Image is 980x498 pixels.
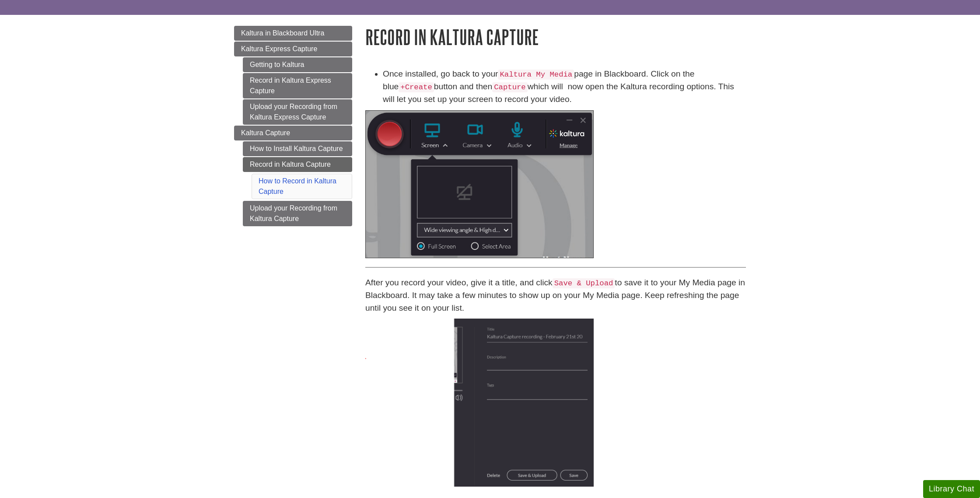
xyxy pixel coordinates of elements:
img: save and upload [365,319,594,487]
p: After you record your video, give it a title, and click to save it to your My Media page in Black... [365,277,746,315]
code: +Create [399,82,434,92]
a: Kaltura Express Capture [234,42,352,56]
div: Guide Page Menu [234,26,352,226]
a: Kaltura Capture [234,126,352,140]
span: Kaltura Express Capture [241,45,317,53]
img: kaltura dashboard [365,110,594,258]
a: Record in Kaltura Capture [243,157,352,172]
li: Once installed, go back to your page in Blackboard. Click on the blue button and then which will ... [383,68,746,106]
a: How to Install Kaltura Capture [243,141,352,156]
a: Upload your Recording from Kaltura Express Capture [243,99,352,125]
a: How to Record in Kaltura Capture [259,177,336,195]
button: Library Chat [923,480,980,498]
a: Getting to Kaltura [243,57,352,72]
a: Kaltura in Blackboard Ultra [234,26,352,41]
code: Capture [492,82,528,92]
h1: Record in Kaltura Capture [365,26,746,48]
a: Record in Kaltura Express Capture [243,73,352,98]
code: Kaltura My Media [498,70,574,80]
span: Kaltura Capture [241,129,290,137]
a: Upload your Recording from Kaltura Capture [243,201,352,226]
span: Kaltura in Blackboard Ultra [241,29,324,37]
code: Save & Upload [553,278,615,288]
